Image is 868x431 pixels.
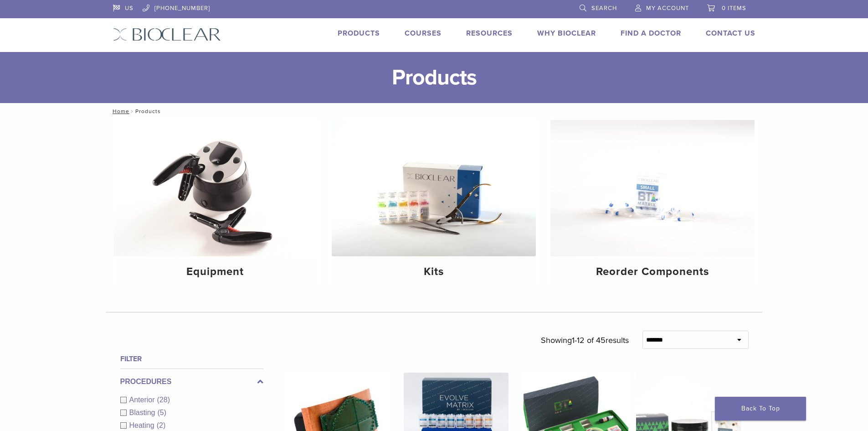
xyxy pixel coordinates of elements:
[157,421,166,429] span: (2)
[715,397,806,421] a: Back To Top
[338,29,380,38] a: Products
[550,120,755,286] a: Reorder Components
[466,29,513,38] a: Resources
[550,120,755,256] img: Reorder Components
[113,28,221,41] img: Bioclear
[113,120,318,256] img: Equipment
[157,409,166,416] span: (5)
[120,353,263,364] h4: Filter
[129,109,135,114] span: /
[591,5,617,12] span: Search
[332,120,536,286] a: Kits
[558,264,747,280] h4: Reorder Components
[110,108,129,114] a: Home
[157,396,170,404] span: (28)
[339,264,529,280] h4: Kits
[120,376,263,387] label: Procedures
[129,409,158,416] span: Blasting
[537,29,596,38] a: Why Bioclear
[129,421,157,429] span: Heating
[113,120,318,286] a: Equipment
[722,5,746,12] span: 0 items
[706,29,755,38] a: Contact Us
[646,5,689,12] span: My Account
[121,264,310,280] h4: Equipment
[405,29,442,38] a: Courses
[572,335,606,345] span: 1-12 of 45
[541,331,629,350] p: Showing results
[106,103,762,119] nav: Products
[332,120,536,256] img: Kits
[129,396,157,404] span: Anterior
[621,29,681,38] a: Find A Doctor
